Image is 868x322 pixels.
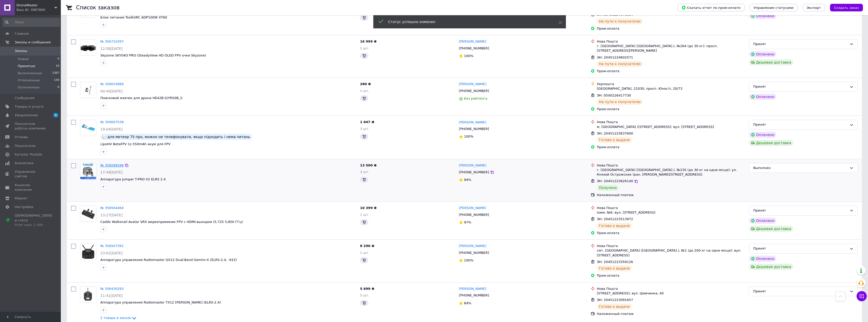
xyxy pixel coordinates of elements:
div: Принят [753,208,847,213]
div: Ізюм, №6: вул. [STREET_ADDRESS] [597,210,745,215]
span: 14 [56,64,59,68]
a: № 356633866 [100,82,124,86]
span: Экспорт [807,6,821,10]
span: Выполненные [18,71,42,75]
div: Принят [753,84,847,89]
div: [PHONE_NUMBER] [458,292,490,299]
span: Skyzone SKY04O PRO (SteadyView HD OLED FPV очки Skyzone) [100,53,206,57]
span: 8 290 ₴ [360,244,374,248]
a: Фото товару [80,206,96,222]
a: [PERSON_NAME] [459,39,486,44]
div: г. [GEOGRAPHIC_DATA] ([GEOGRAPHIC_DATA].), №264 (до 30 кг): просп. [STREET_ADDRESS][PERSON_NAME] [597,44,745,53]
span: 3 шт. [360,127,369,131]
div: [PHONE_NUMBER] [458,169,490,176]
span: 100% [464,54,473,58]
a: [PERSON_NAME] [459,206,486,211]
span: 12:58[DATE] [100,47,123,51]
div: Оплачено [749,218,776,224]
img: Фото товару [80,163,96,179]
span: 1367 [52,71,59,75]
img: Фото товару [80,287,96,302]
span: Сообщения [15,96,34,100]
span: 97% [464,220,471,224]
a: Поисковой маячек для дрона HE42B-S/YR50B_S [100,96,182,100]
div: Дешевая доставка [749,140,793,146]
span: 11:41[DATE] [100,294,123,298]
span: Управление статусами [754,6,793,10]
div: Нова Пошта [597,163,745,168]
img: Фото товару [80,82,96,98]
span: 16 999 ₴ [360,40,377,43]
span: ЭН: 0500226417730 [597,93,631,97]
div: На пути к получателю [597,18,643,24]
div: [PHONE_NUMBER] [458,88,490,94]
button: Создать заказ [830,4,863,11]
div: Принят [753,289,847,294]
span: Отзывы [15,135,28,139]
span: 1 шт. [360,46,369,50]
div: Оплачено [749,256,776,262]
div: Оплачено [749,13,776,19]
span: Показатели работы компании [15,122,47,131]
div: Пром-оплата [597,231,745,235]
button: Скачать отчет по пром-оплате [677,4,745,11]
div: Пром-оплата [597,26,745,31]
span: 10 399 ₴ [360,206,377,210]
span: ЭН: 20451224602571 [597,55,633,59]
div: [PHONE_NUMBER] [458,126,490,132]
div: Оплачено [749,94,776,100]
span: 0 [58,85,59,90]
div: Нова Пошта [597,120,745,124]
span: 280 ₴ [360,82,371,86]
div: Пром-оплата [597,273,745,278]
span: LipoHV BetaFPV 1s 550mAh акум для FPV [100,142,171,146]
span: Блок питания ToolkitRC ADP100W XT60 [100,15,167,19]
span: 2 товара в заказе [100,316,131,320]
a: № 356564464 [100,206,124,210]
span: Скачать отчет по пром-оплате [681,5,741,10]
span: 5 699 ₴ [360,287,374,291]
button: Экспорт [803,4,825,11]
img: Фото товару [80,244,96,260]
div: Оплачено [749,51,776,57]
a: [PERSON_NAME] [459,244,486,249]
span: Принятые [18,64,35,68]
span: Новые [18,57,29,61]
div: Готово к выдаче [597,265,632,271]
span: Аппаратура Jumper T-PRO V2 ELRS 2.4 [100,177,166,181]
span: Маркет [15,196,28,201]
div: На пути к получателю [597,61,643,67]
div: Пром-оплата [597,107,745,111]
span: Аппаратура управления Radіomaster GX12 Duаl-Bаnd Gеmіnі-X (ELRS-2.4, -915) [100,258,237,262]
input: Поиск [3,18,60,27]
span: 94% [464,178,471,182]
div: Укрпошта [597,82,745,86]
span: 100% [464,135,473,138]
div: Дешевая доставка [749,226,793,232]
span: Аналитика [15,161,33,165]
span: 23:02[DATE] [100,251,123,255]
div: Дешевая доставка [749,59,793,65]
span: Главная [15,31,29,36]
span: Управление сайтом [15,169,47,179]
div: Пром-оплата [597,69,745,73]
div: Нова Пошта [597,39,745,44]
div: Нова Пошта [597,206,745,210]
span: 17:49[DATE] [100,170,123,174]
div: Наложенный платеж [597,312,745,316]
a: 2 товара в заказе [100,316,137,320]
span: DroneMaster [16,3,54,8]
img: Фото товару [80,123,96,132]
span: Уведомления [15,113,38,118]
span: ЭН: 20451223513972 [597,217,633,221]
div: г. [GEOGRAPHIC_DATA] ([GEOGRAPHIC_DATA].), №235 (до 30 кг на одне місце): ул. Князей Острожских (... [597,168,745,177]
div: [PHONE_NUMBER] [458,45,490,52]
button: Управление статусами [750,4,798,11]
span: Кошелек компании [15,183,47,192]
span: Покупатели [15,144,35,148]
div: Пром-оплата [597,145,745,149]
span: 1 шт. [360,251,369,255]
span: 3 шт. [360,170,369,174]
